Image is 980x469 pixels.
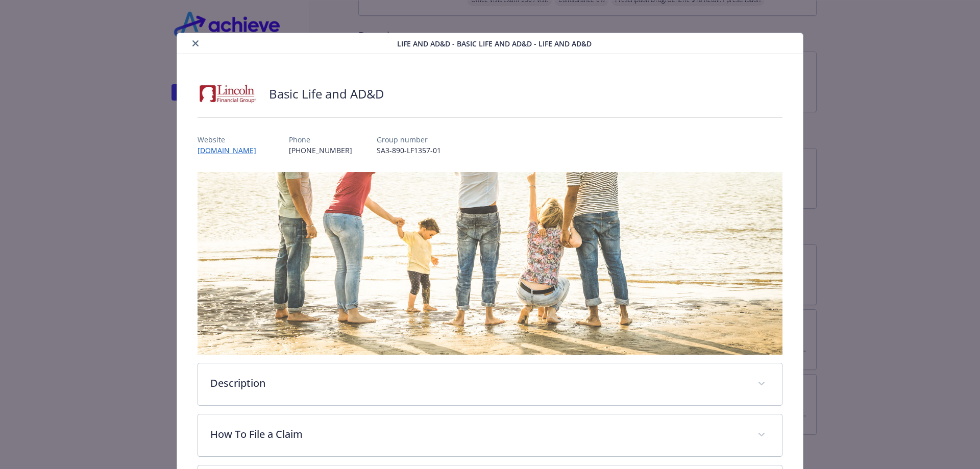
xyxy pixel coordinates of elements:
span: Life and AD&D - Basic Life and AD&D - Life and AD&D [397,38,592,49]
p: Phone [289,134,352,145]
h2: Basic Life and AD&D [269,85,384,103]
p: How To File a Claim [210,427,746,442]
img: Lincoln Financial Group [198,79,259,109]
div: How To File a Claim [198,414,782,456]
div: Description [198,363,782,405]
p: Website [198,134,264,145]
p: [PHONE_NUMBER] [289,145,352,156]
button: close [189,37,202,50]
p: Description [210,376,746,391]
p: Group number [377,134,441,145]
p: SA3-890-LF1357-01 [377,145,441,156]
img: banner [198,172,783,355]
a: [DOMAIN_NAME] [198,145,264,155]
